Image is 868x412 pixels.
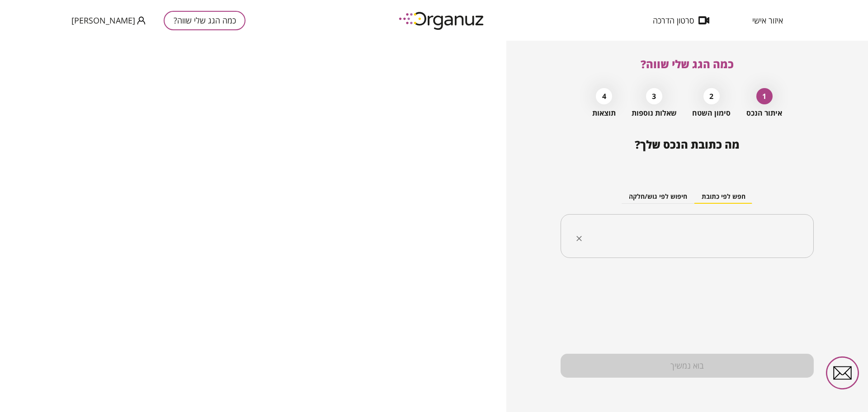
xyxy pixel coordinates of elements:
span: [PERSON_NAME] [71,16,135,25]
span: מה כתובת הנכס שלך? [635,137,740,152]
span: כמה הגג שלי שווה? [641,56,734,71]
div: 4 [596,88,612,104]
div: 3 [646,88,662,104]
button: חפש לפי כתובת [694,190,753,204]
span: תוצאות [592,109,616,117]
img: logo [392,8,492,33]
button: כמה הגג שלי שווה? [164,11,245,30]
button: חיפוש לפי גוש/חלקה [622,190,694,204]
span: סימון השטח [692,109,731,117]
span: איזור אישי [752,16,783,25]
button: סרטון הדרכה [639,16,723,25]
button: [PERSON_NAME] [71,15,146,26]
span: סרטון הדרכה [653,16,694,25]
button: איזור אישי [739,16,797,25]
div: 2 [703,88,720,104]
div: 1 [756,88,773,104]
button: Clear [573,232,585,245]
span: איתור הנכס [746,109,782,117]
span: שאלות נוספות [632,109,677,117]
